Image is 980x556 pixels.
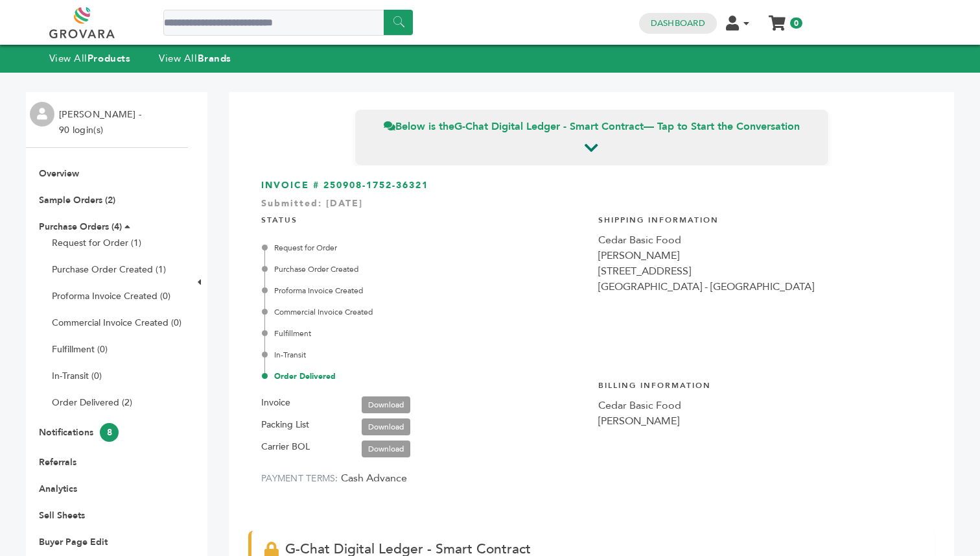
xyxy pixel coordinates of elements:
[598,263,922,279] div: [STREET_ADDRESS]
[261,395,290,411] label: Invoice
[264,306,585,318] div: Commercial Invoice Created
[59,107,145,138] li: [PERSON_NAME] - 90 login(s)
[362,441,410,457] a: Download
[52,396,132,409] a: Order Delivered (2)
[598,205,922,232] h4: Shipping Information
[264,263,585,275] div: Purchase Order Created
[598,248,922,263] div: [PERSON_NAME]
[341,471,407,485] span: Cash Advance
[790,18,802,29] span: 0
[362,396,410,413] a: Download
[39,456,76,468] a: Referrals
[261,439,310,455] label: Carrier BOL
[264,349,585,361] div: In-Transit
[39,509,85,522] a: Sell Sheets
[87,52,130,65] strong: Products
[769,12,784,25] a: My Cart
[261,197,922,217] div: Submitted: [DATE]
[264,328,585,339] div: Fulfillment
[52,237,141,249] a: Request for Order (1)
[52,370,102,382] a: In-Transit (0)
[49,52,131,65] a: View AllProducts
[52,343,108,356] a: Fulfillment (0)
[52,290,170,302] a: Proforma Invoice Created (0)
[261,472,338,485] label: PAYMENT TERMS:
[598,232,922,248] div: Cedar Basic Food
[264,285,585,296] div: Proforma Invoice Created
[261,205,585,232] h4: STATUS
[39,194,115,206] a: Sample Orders (2)
[39,426,119,439] a: Notifications8
[39,221,122,233] a: Purchase Orders (4)
[598,370,922,398] h4: Billing Information
[384,119,800,134] span: Below is the — Tap to Start the Conversation
[454,119,644,134] strong: G-Chat Digital Ledger - Smart Contract
[362,418,410,435] a: Download
[598,413,922,429] div: [PERSON_NAME]
[52,263,166,276] a: Purchase Order Created (1)
[52,317,181,329] a: Commercial Invoice Created (0)
[598,398,922,413] div: Cedar Basic Food
[100,423,119,442] span: 8
[261,179,922,192] h3: INVOICE # 250908-1752-36321
[30,102,54,127] img: profile.png
[159,52,231,65] a: View AllBrands
[261,417,309,433] label: Packing List
[651,18,705,29] a: Dashboard
[39,167,79,180] a: Overview
[264,370,585,382] div: Order Delivered
[264,242,585,254] div: Request for Order
[163,10,413,36] input: Search a product or brand...
[198,52,231,65] strong: Brands
[39,536,108,548] a: Buyer Page Edit
[598,279,922,295] div: [GEOGRAPHIC_DATA] - [GEOGRAPHIC_DATA]
[39,483,77,495] a: Analytics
